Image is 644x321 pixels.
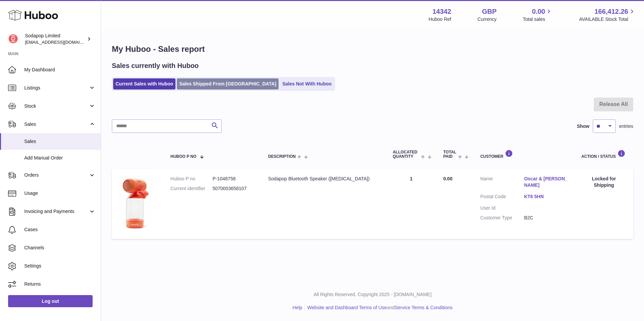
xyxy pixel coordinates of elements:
[524,215,568,221] dd: B2C
[170,185,213,192] dt: Current identifier
[480,205,524,211] dt: User Id
[443,176,452,181] span: 0.00
[532,7,545,16] span: 0.00
[429,16,451,23] div: Huboo Ref
[170,176,213,182] dt: Huboo P no
[523,7,553,23] a: 0.00 Total sales
[24,226,96,233] span: Cases
[280,78,334,90] a: Sales Not With Huboo
[24,281,96,287] span: Returns
[24,245,96,251] span: Channels
[523,16,553,23] span: Total sales
[478,16,497,23] div: Currency
[432,7,451,16] strong: 14342
[24,208,89,215] span: Invoicing and Payments
[268,154,296,159] span: Description
[524,176,568,188] a: Oscar & [PERSON_NAME]
[24,172,89,178] span: Orders
[177,78,279,90] a: Sales Shipped From [GEOGRAPHIC_DATA]
[24,121,89,128] span: Sales
[480,150,568,159] div: Customer
[579,16,636,23] span: AVAILABLE Stock Total
[24,155,96,161] span: Add Manual Order
[213,185,255,192] dd: 5070003658107
[8,295,93,307] a: Log out
[293,305,302,310] a: Help
[307,305,387,310] a: Website and Dashboard Terms of Use
[106,291,639,298] p: All Rights Reserved. Copyright 2025 - [DOMAIN_NAME]
[213,176,255,182] dd: P-1048758
[112,61,199,70] h2: Sales currently with Huboo
[480,176,524,190] dt: Name
[594,7,628,16] span: 166,412.26
[170,154,196,159] span: Huboo P no
[24,85,89,91] span: Listings
[24,67,96,73] span: My Dashboard
[305,305,452,311] li: and
[268,176,379,182] div: Sodapop Bluetooth Speaker ([MEDICAL_DATA])
[581,176,626,188] div: Locked for Shipping
[395,305,453,310] a: Service Terms & Conditions
[443,150,456,159] span: Total paid
[24,138,96,145] span: Sales
[386,169,437,239] td: 1
[25,33,86,45] div: Sodapop Limited
[25,39,99,45] span: [EMAIL_ADDRESS][DOMAIN_NAME]
[24,190,96,197] span: Usage
[24,103,89,109] span: Stock
[113,78,175,90] a: Current Sales with Huboo
[8,34,18,44] img: internalAdmin-14342@internal.huboo.com
[24,263,96,269] span: Settings
[581,150,626,159] div: Action / Status
[119,176,152,230] img: 143421756564937.jpg
[480,193,524,202] dt: Postal Code
[577,123,589,130] label: Show
[619,123,633,130] span: entries
[579,7,636,23] a: 166,412.26 AVAILABLE Stock Total
[480,215,524,221] dt: Customer Type
[112,44,633,55] h1: My Huboo - Sales report
[482,7,496,16] strong: GBP
[524,193,568,200] a: KT6 5HN
[393,150,419,159] span: ALLOCATED Quantity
